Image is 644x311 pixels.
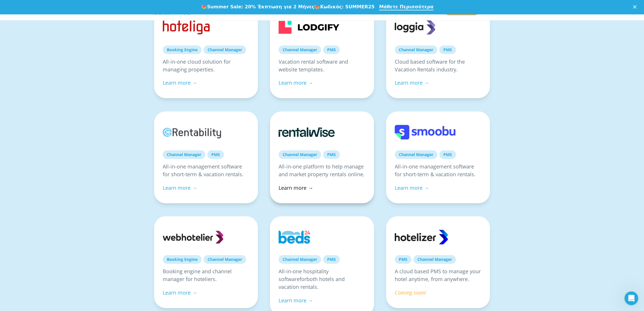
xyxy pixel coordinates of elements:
p: Cloud based software for the Vacation Rentals industry. [395,58,481,73]
p: All-in-one management software for short-term & vacation rentals. [163,163,249,178]
a: Channel Manager [413,255,456,264]
a: Learn more → [163,289,197,296]
iframe: Intercom live chat [624,291,638,305]
p: All-in-one management software for short-term & vacation rentals. [395,163,481,178]
a: Learn more → [395,184,429,191]
a: PMS [439,150,456,159]
a: Learn more → [395,79,429,86]
a: Learn more → [279,184,313,191]
a: PMS [323,255,340,264]
span: both hotels and vacation rentals [279,276,345,290]
a: PMS [207,150,224,159]
a: PMS [395,255,411,264]
p: Vacation rental software and website templates. [279,58,365,73]
div: 🍉 🍉 [201,4,374,10]
a: Channel Manager [279,45,321,54]
a: Μάθετε Περισσότερα [379,4,434,10]
b: Summer Sale: 20% Έκπτωση για 2 Μήνες [207,4,314,10]
span: for [300,276,306,282]
b: Κωδικός: SUMMER25 [320,4,374,10]
a: Booking Engine [163,255,202,264]
a: PMS [323,45,340,54]
a: Channel Manager [279,255,321,264]
a: Learn more → [163,79,197,86]
a: Channel Manager [163,150,205,159]
p: A cloud based PMS to manage your hotel anytime, from anywhere. [395,268,481,283]
a: Channel Manager [395,45,437,54]
a: Channel Manager [395,150,437,159]
a: Learn more → [279,297,313,304]
p: All-in-one platform to help manage and market property rentals online. [279,163,365,178]
a: Channel Manager [204,255,246,264]
a: Booking Engine [163,45,202,54]
a: Channel Manager [279,150,321,159]
a: Learn more → [163,184,197,191]
p: Booking engine and channel manager for hoteliers. [163,268,249,283]
p: All-in-one hospitality software [279,268,365,291]
p: All-in-one cloud solution for managing properties. [163,58,249,73]
a: Channel Manager [204,45,246,54]
div: Κλείσιμο [633,5,639,9]
a: Learn more → [279,79,313,86]
span: Coming soon! [395,289,426,296]
span: . [317,283,319,290]
a: PMS [323,150,340,159]
a: PMS [439,45,456,54]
